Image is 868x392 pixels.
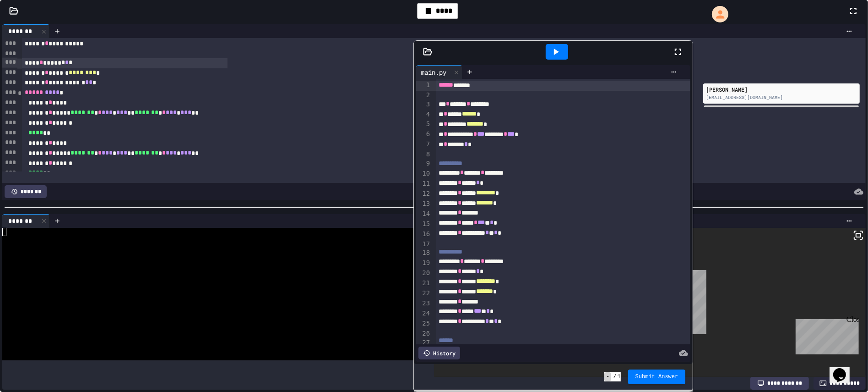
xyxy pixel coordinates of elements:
[702,4,731,25] div: My Account
[628,370,686,384] button: Submit Answer
[416,65,462,79] div: main.py
[416,338,431,348] div: 27
[416,91,431,100] div: 2
[618,373,621,381] span: 1
[416,150,431,159] div: 8
[416,269,431,279] div: 20
[635,373,678,381] span: Submit Answer
[416,81,431,91] div: 1
[416,240,431,249] div: 17
[416,169,431,179] div: 10
[416,210,431,220] div: 14
[416,199,431,210] div: 13
[416,100,431,110] div: 3
[792,315,859,354] iframe: chat widget
[706,85,857,94] div: [PERSON_NAME]
[416,130,431,140] div: 6
[830,355,859,383] iframe: chat widget
[416,67,451,77] div: main.py
[416,299,431,309] div: 23
[416,189,431,199] div: 12
[416,248,431,259] div: 18
[416,140,431,150] div: 7
[416,159,431,169] div: 9
[416,230,431,240] div: 16
[416,289,431,299] div: 22
[416,120,431,130] div: 5
[416,259,431,269] div: 19
[416,319,431,329] div: 25
[604,372,611,381] span: -
[416,279,431,289] div: 21
[4,4,63,58] div: Chat with us now!Close
[416,309,431,319] div: 24
[706,94,857,101] div: [EMAIL_ADDRESS][DOMAIN_NAME]
[613,373,616,381] span: /
[416,220,431,230] div: 15
[416,179,431,189] div: 11
[418,347,460,359] div: History
[416,110,431,120] div: 4
[416,329,431,338] div: 26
